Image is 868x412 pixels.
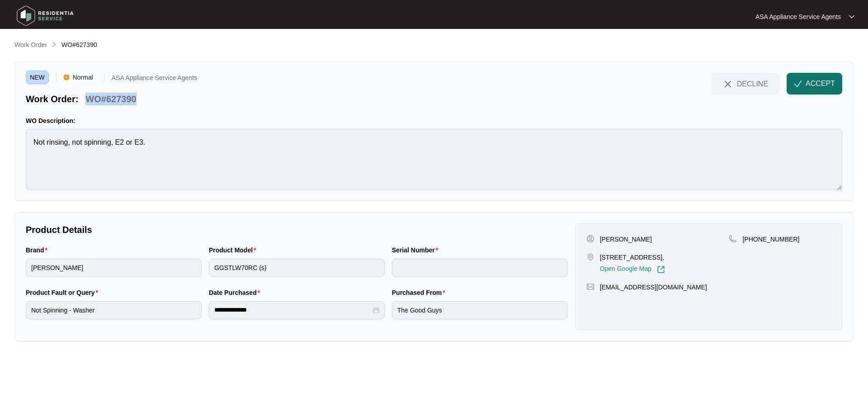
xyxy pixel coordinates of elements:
[26,116,842,125] p: WO Description:
[209,259,385,277] input: Product Model
[26,223,568,236] p: Product Details
[112,75,197,84] p: ASA Appliance Service Agents
[13,40,49,50] a: Work Order
[729,235,737,243] img: map-pin
[14,40,47,49] p: Work Order
[722,79,733,90] img: close-Icon
[586,253,594,261] img: map-pin
[392,288,449,297] label: Purchased From
[742,235,799,244] p: [PHONE_NUMBER]
[26,93,78,105] p: Work Order:
[586,235,594,243] img: user-pin
[64,75,69,80] img: Vercel Logo
[586,283,594,291] img: map-pin
[26,129,842,190] textarea: Not rinsing, not spinning, E2 or E3.
[14,2,77,29] img: residentia service logo
[392,301,568,319] input: Purchased From
[711,73,779,95] button: close-IconDECLINE
[392,246,442,255] label: Serial Number
[209,246,260,255] label: Product Model
[26,246,51,255] label: Brand
[214,305,371,315] input: Date Purchased
[26,288,102,297] label: Product Fault or Query
[600,265,665,274] a: Open Google Map
[737,79,768,89] span: DECLINE
[600,235,652,244] p: [PERSON_NAME]
[26,259,202,277] input: Brand
[806,78,835,89] span: ACCEPT
[849,14,854,19] img: dropdown arrow
[85,93,136,105] p: WO#627390
[51,41,58,48] img: chevron-right
[787,73,842,95] button: check-IconACCEPT
[600,283,707,292] p: [EMAIL_ADDRESS][DOMAIN_NAME]
[600,253,665,262] p: [STREET_ADDRESS],
[26,71,49,84] span: NEW
[657,265,665,274] img: Link-External
[794,80,802,88] img: check-Icon
[26,301,202,319] input: Product Fault or Query
[61,41,97,48] span: WO#627390
[209,288,264,297] label: Date Purchased
[69,71,97,84] span: Normal
[392,259,568,277] input: Serial Number
[755,12,841,21] p: ASA Appliance Service Agents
